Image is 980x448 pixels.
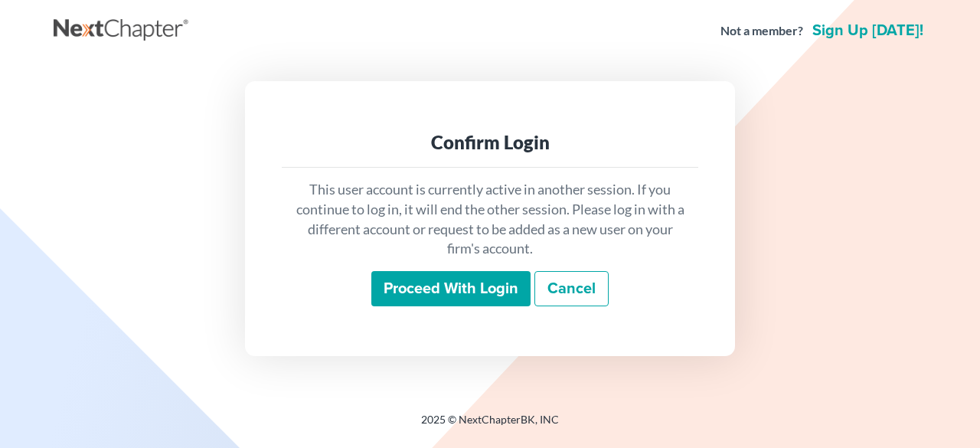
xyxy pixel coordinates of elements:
[720,22,803,40] strong: Not a member?
[294,130,686,155] div: Confirm Login
[294,180,686,259] p: This user account is currently active in another session. If you continue to log in, it will end ...
[809,23,926,38] a: Sign up [DATE]!
[534,271,609,306] a: Cancel
[371,271,531,306] input: Proceed with login
[54,412,926,440] div: 2025 © NextChapterBK, INC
